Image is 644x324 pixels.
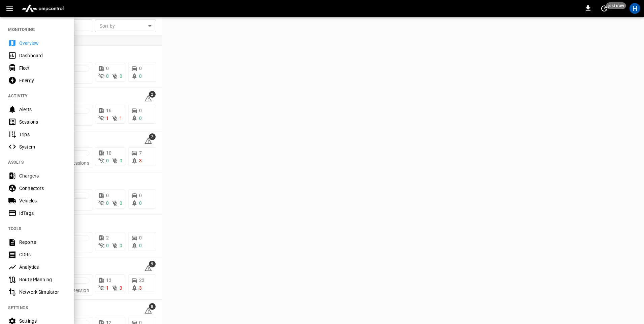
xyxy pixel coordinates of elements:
div: Network Simulator [19,289,66,295]
div: Fleet [19,65,66,71]
div: Dashboard [19,52,66,59]
div: Chargers [19,172,66,179]
div: Overview [19,40,66,46]
div: Connectors [19,185,66,192]
div: Analytics [19,264,66,270]
div: Alerts [19,106,66,113]
span: just now [606,2,626,9]
div: Trips [19,131,66,138]
div: IdTags [19,210,66,217]
div: Sessions [19,119,66,125]
img: ampcontrol.io logo [19,2,66,15]
div: Route Planning [19,276,66,283]
button: set refresh interval [599,3,610,14]
div: CDRs [19,251,66,258]
div: Reports [19,239,66,246]
div: Vehicles [19,197,66,204]
div: System [19,143,66,150]
div: Energy [19,77,66,84]
div: profile-icon [630,3,640,14]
